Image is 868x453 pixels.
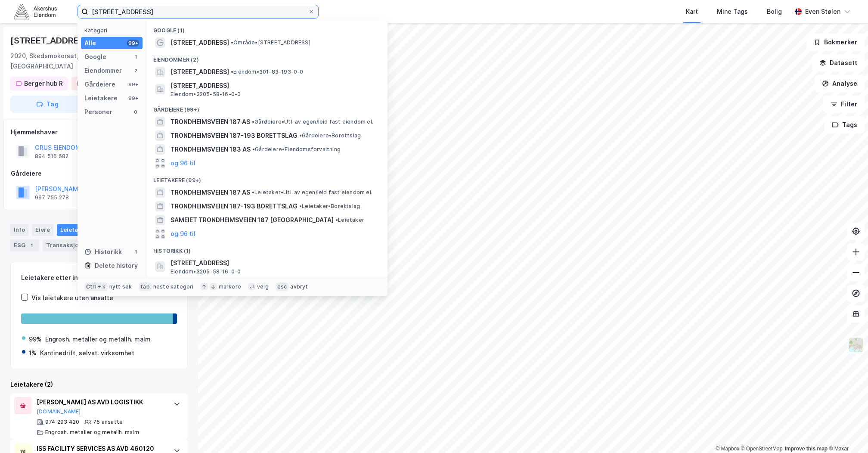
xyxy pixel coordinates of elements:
[10,34,95,47] div: [STREET_ADDRESS]
[805,6,840,17] div: Even Stølen
[146,241,387,256] div: Historikk (1)
[146,50,387,65] div: Eiendommer (2)
[57,224,105,236] div: Leietakere
[84,282,108,291] div: Ctrl + k
[686,6,698,17] div: Kart
[21,273,177,283] div: Leietakere etter industri
[109,283,132,290] div: nytt søk
[767,6,782,17] div: Bolig
[93,419,123,425] div: 75 ansatte
[170,67,229,77] span: [STREET_ADDRESS]
[848,337,864,353] img: Z
[806,34,865,51] button: Bokmerker
[812,54,865,71] button: Datasett
[170,201,298,211] span: TRONDHEIMSVEIEN 187-193 BORETTSLAG
[170,37,229,48] span: [STREET_ADDRESS]
[32,224,53,236] div: Eiere
[139,282,152,291] div: tab
[299,132,361,139] span: Gårdeiere • Borettslag
[170,215,334,225] span: SAMEIET TRONDHEIMSVEIEN 187 [GEOGRAPHIC_DATA]
[252,189,254,195] span: •
[95,261,138,271] div: Delete history
[717,6,748,17] div: Mine Tags
[146,99,387,115] div: Gårdeiere (99+)
[10,51,139,71] div: 2020, Skedsmokorset, [GEOGRAPHIC_DATA]
[785,446,828,452] a: Improve this map
[335,217,364,223] span: Leietaker
[231,39,310,46] span: Område • [STREET_ADDRESS]
[231,39,233,46] span: •
[10,96,84,113] button: Tag
[84,65,122,76] div: Eiendommer
[45,334,151,344] div: Engrosh. metaller og metallh. malm
[170,187,250,198] span: TRONDHEIMSVEIEN 187 AS
[815,75,865,92] button: Analyse
[252,118,254,125] span: •
[84,93,118,103] div: Leietakere
[84,38,96,48] div: Alle
[299,203,360,210] span: Leietaker • Borettslag
[231,68,233,75] span: •
[170,268,241,275] span: Eiendom • 3205-58-16-0-0
[84,247,122,257] div: Historikk
[10,224,28,236] div: Info
[299,203,302,209] span: •
[146,170,387,186] div: Leietakere (99+)
[10,379,188,390] div: Leietakere (2)
[290,283,308,290] div: avbryt
[127,81,139,88] div: 99+
[825,412,868,453] div: Kontrollprogram for chat
[252,146,341,153] span: Gårdeiere • Eiendomsforvaltning
[170,117,250,127] span: TRONDHEIMSVEIEN 187 AS
[252,118,373,125] span: Gårdeiere • Utl. av egen/leid fast eiendom el.
[45,419,79,425] div: 974 293 420
[45,429,139,436] div: Engrosh. metaller og metallh. malm
[132,67,139,74] div: 2
[14,4,57,19] img: akershus-eiendom-logo.9091f326c980b4bce74ccdd9f866810c.svg
[10,239,39,251] div: ESG
[24,78,63,89] div: Berger hub R
[257,283,269,290] div: velg
[170,91,241,98] span: Eiendom • 3205-58-16-0-0
[170,130,298,141] span: TRONDHEIMSVEIEN 187-193 BORETTSLAG
[231,68,304,75] span: Eiendom • 301-83-193-0-0
[170,229,195,239] button: og 96 til
[127,40,139,47] div: 99+
[146,20,387,36] div: Google (1)
[252,146,255,152] span: •
[170,144,251,155] span: TRONDHEIMSVEIEN 183 AS
[31,293,113,303] div: Vis leietakere uten ansatte
[88,5,308,18] input: Søk på adresse, matrikkel, gårdeiere, leietakere eller personer
[29,348,37,358] div: 1%
[276,282,289,291] div: esc
[84,27,143,34] div: Kategori
[84,79,115,90] div: Gårdeiere
[252,189,372,196] span: Leietaker • Utl. av egen/leid fast eiendom el.
[132,109,139,115] div: 0
[825,116,865,133] button: Tags
[84,52,106,62] div: Google
[170,158,195,168] button: og 96 til
[84,107,112,117] div: Personer
[35,153,68,160] div: 894 516 682
[741,446,783,452] a: OpenStreetMap
[299,132,302,139] span: •
[11,127,187,137] div: Hjemmelshaver
[11,168,187,179] div: Gårdeiere
[823,96,865,113] button: Filter
[43,239,102,251] div: Transaksjoner
[29,334,42,344] div: 99%
[132,248,139,255] div: 1
[153,283,194,290] div: neste kategori
[27,241,36,250] div: 1
[825,412,868,453] iframe: Chat Widget
[37,408,81,415] button: [DOMAIN_NAME]
[335,217,338,223] span: •
[170,258,377,268] span: [STREET_ADDRESS]
[716,446,739,452] a: Mapbox
[37,397,165,407] div: [PERSON_NAME] AS AVD LOGISTIKK
[127,95,139,102] div: 99+
[132,53,139,60] div: 1
[219,283,241,290] div: markere
[40,348,134,358] div: Kantinedrift, selvst. virksomhet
